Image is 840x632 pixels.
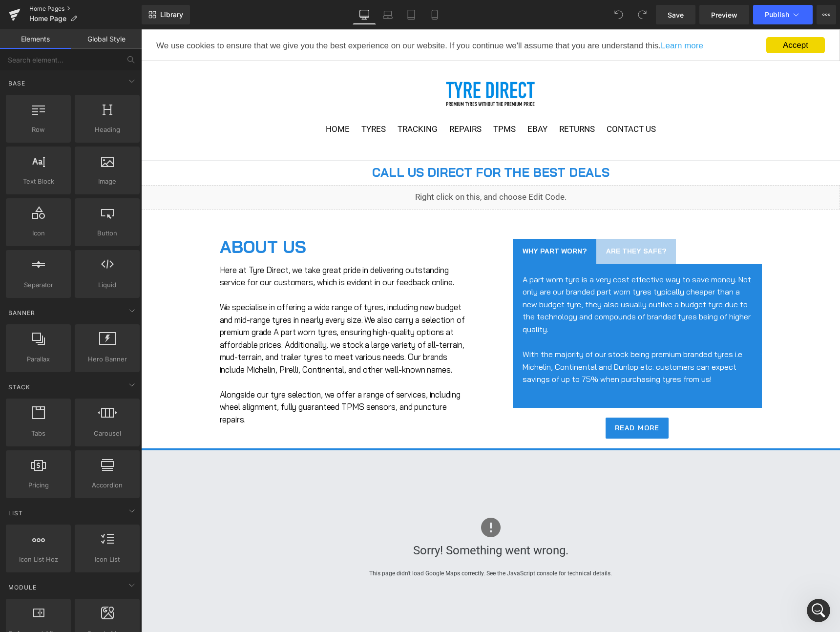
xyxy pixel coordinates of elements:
[8,50,188,82] div: Henry says…
[8,50,160,81] div: Please, give me a moment to review your request.
[79,360,319,395] span: Alongside our tyre selection, we offer a range of services, including wheel alignment, fully guar...
[9,228,68,238] span: Icon
[8,82,188,113] div: Henry says…
[6,4,25,22] button: go back
[9,176,68,187] span: Text Block
[252,94,301,108] a: TRACKING
[28,5,43,21] img: Profile image for Henry
[79,273,324,345] span: We specialise in offering a wide range of tyres, including new budget and mid-range tyres in near...
[303,94,345,108] a: REPAIRS
[413,94,459,108] a: RETURNS
[7,308,36,317] span: Banner
[16,158,120,176] i: You can refer for our Data Privacy.
[78,554,137,565] span: Icon List
[15,12,684,21] p: We use cookies to ensure that we give you the best experience on our website. If you continue we'...
[668,10,684,20] span: Save
[7,583,38,592] span: Module
[381,217,445,226] font: WHY PART WORN?
[711,10,737,20] span: Preview
[46,225,78,233] b: Settings
[520,12,562,21] a: Learn more
[72,512,627,530] div: Sorry! Something went wrong.
[32,168,47,175] a: here
[47,5,111,12] h1: [PERSON_NAME]
[753,5,813,24] button: Publish
[15,134,684,152] h1: CALL US DIRECT FOR THE BEST DEALS
[347,94,379,108] a: TPMS
[7,508,24,518] span: List
[699,5,749,24] a: Preview
[381,244,611,307] p: A part worn tyre is a very cost effective way to save money. Not only are our branded part worn t...
[153,4,171,22] button: Home
[381,319,611,357] p: With the majority of our stock being premium branded tyres i.e Michelin, Continental and Dunlop e...
[16,139,124,156] b: Shopify collaborator access
[78,280,137,290] span: Liquid
[9,428,68,439] span: Tabs
[84,225,151,233] b: Users > Security:
[376,5,399,24] a: Laptop
[9,354,68,364] span: Parallax
[465,217,525,226] font: ARE THEY SAFE?
[78,354,137,364] span: Hero Banner
[7,382,31,392] span: Stack
[71,29,142,49] a: Global Style
[8,113,188,333] div: Henry says…
[16,56,152,75] div: Please, give me a moment to review your request.
[78,176,137,187] span: Image
[625,8,684,24] a: Accept
[46,320,54,328] button: Upload attachment
[29,5,142,13] a: Home Pages
[79,205,328,231] h1: ABOUT US
[78,428,137,439] span: Carousel
[29,15,66,22] span: Home Page
[31,320,39,328] button: Gif picker
[8,82,160,112] div: I am so sorry that you are experiencing this at the moment.
[168,316,183,332] button: Send a message…
[78,125,137,135] span: Heading
[9,125,68,135] span: Row
[8,299,187,316] textarea: Message…
[72,540,627,548] div: This page didn't load Google Maps correctly. See the JavaScript console for technical details.
[16,87,152,106] div: I am so sorry that you are experiencing this at the moment.
[16,215,130,233] b: Shopify Admin
[142,5,190,24] a: New Library
[381,94,411,108] a: EBAY
[16,119,152,234] div: To troubleshoot this issue, we would like to have temporary access to your store via . The access...
[78,480,137,490] span: Accordion
[464,388,527,409] a: READ MORE
[399,5,423,24] a: Tablet
[423,5,446,24] a: Mobile
[807,599,830,622] iframe: Intercom live chat
[47,12,67,22] p: Active
[180,94,213,108] a: HOME
[27,54,54,74] input: Search
[16,291,152,310] div: Let us know if there is anything unclear!
[300,47,398,82] img: Tyre Direct
[78,228,137,238] span: Button
[632,5,652,24] button: Redo
[9,554,68,565] span: Icon List Hoz
[171,4,189,21] div: Close
[215,94,250,108] a: TYRES
[8,113,160,316] div: To troubleshoot this issue, we would like to have temporary access to your store viaShopify colla...
[16,24,152,43] div: It would be a pleasure to assist you in this session.
[7,79,26,88] span: Base
[461,94,520,108] a: CONTACT US
[16,187,127,204] b: Collaborator Code
[9,280,68,290] span: Separator
[15,320,23,328] button: Emoji picker
[9,480,68,490] span: Pricing
[353,5,376,24] a: Desktop
[79,235,313,258] span: Here at Tyre Direct, we take great pride in delivering outstanding service for our customers, whi...
[474,394,518,403] span: READ MORE
[160,10,183,19] span: Library
[609,5,629,24] button: Undo
[817,5,836,24] button: More
[765,11,789,19] span: Publish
